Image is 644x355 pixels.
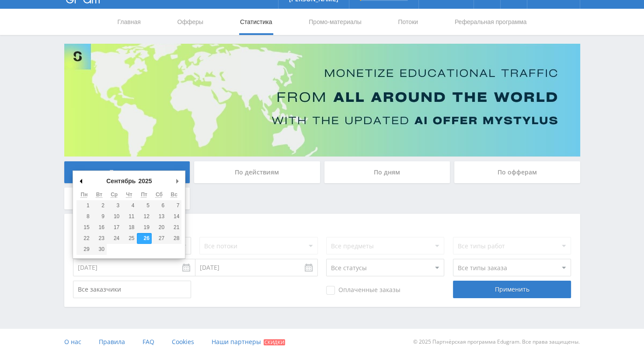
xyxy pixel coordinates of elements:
div: По локальному лендингу [64,188,190,209]
button: 5 [137,200,152,211]
button: 7 [167,200,181,211]
button: 9 [92,211,107,222]
abbr: Суббота [156,191,163,198]
img: Banner [64,44,580,157]
div: 2025 [137,174,153,188]
button: 10 [107,211,122,222]
a: О нас [64,329,81,355]
button: 24 [107,233,122,244]
abbr: Пятница [141,191,147,198]
span: Наши партнеры [212,338,261,346]
a: Наши партнеры Скидки [212,329,285,355]
span: FAQ [143,338,154,346]
abbr: Четверг [126,191,132,198]
input: Use the arrow keys to pick a date [73,259,195,276]
div: Фильтры заказов [73,223,571,230]
abbr: Понедельник [81,191,88,198]
button: 23 [92,233,107,244]
span: Cookies [172,338,194,346]
a: Промо-материалы [308,9,362,35]
div: По офферам [454,161,580,183]
div: По дням [324,161,450,183]
button: Следующий месяц [173,174,181,188]
button: 19 [137,222,152,233]
abbr: Воскресенье [171,191,178,198]
button: 26 [137,233,152,244]
a: Главная [117,9,142,35]
button: Предыдущий месяц [77,174,85,188]
button: 2 [92,200,107,211]
abbr: Вторник [96,191,102,198]
button: 11 [122,211,136,222]
a: Правила [99,329,125,355]
div: © 2025 Партнёрская программа Edugram. Все права защищены. [326,329,580,355]
button: 13 [152,211,167,222]
span: О нас [64,338,81,346]
a: Офферы [177,9,205,35]
button: 4 [122,200,136,211]
div: Сентябрь [105,174,137,188]
button: 27 [152,233,167,244]
button: 17 [107,222,122,233]
button: 21 [167,222,181,233]
button: 16 [92,222,107,233]
a: FAQ [143,329,154,355]
input: Все заказчики [73,281,191,298]
button: 12 [137,211,152,222]
a: Cookies [172,329,194,355]
button: 20 [152,222,167,233]
a: Статистика [239,9,273,35]
button: 28 [167,233,181,244]
div: По заказам [64,161,190,183]
span: Оплаченные заказы [326,286,400,295]
button: 6 [152,200,167,211]
a: Реферальная программа [454,9,528,35]
button: 18 [122,222,136,233]
abbr: Среда [111,191,118,198]
a: Потоки [397,9,419,35]
button: 3 [107,200,122,211]
span: Правила [99,338,125,346]
button: 1 [77,200,91,211]
button: 22 [77,233,91,244]
button: 14 [167,211,181,222]
button: 8 [77,211,91,222]
button: 15 [77,222,91,233]
div: По действиям [194,161,320,183]
div: Применить [453,281,571,298]
button: 25 [122,233,136,244]
button: 30 [92,244,107,255]
button: 29 [77,244,91,255]
span: Скидки [264,339,285,345]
